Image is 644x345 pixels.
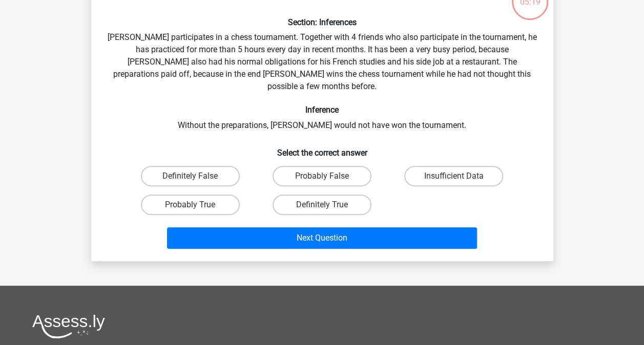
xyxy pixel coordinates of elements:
h6: Inference [108,105,537,115]
button: Next Question [167,227,477,249]
label: Definitely True [273,195,371,215]
h6: Section: Inferences [108,17,537,27]
h6: Select the correct answer [108,140,537,158]
label: Insufficient Data [404,166,503,186]
label: Probably False [273,166,371,186]
label: Probably True [141,195,240,215]
label: Definitely False [141,166,240,186]
img: Assessly logo [32,314,105,338]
